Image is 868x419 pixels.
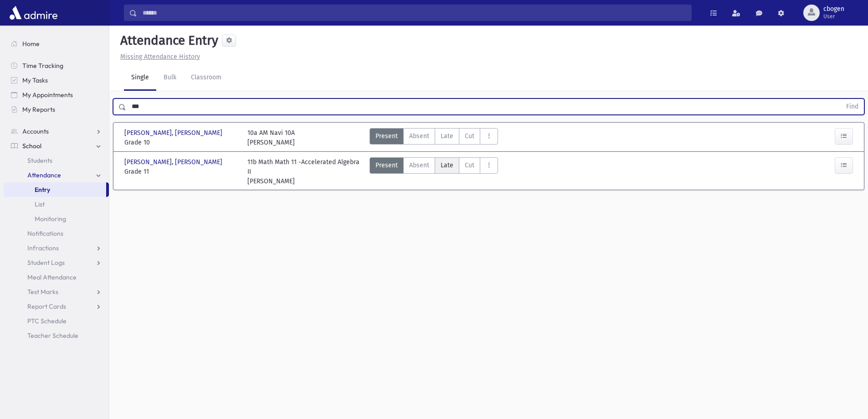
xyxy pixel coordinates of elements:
[4,255,109,270] a: Student Logs
[841,99,864,114] button: Find
[124,65,156,91] a: Single
[27,156,52,165] span: Students
[124,167,238,176] span: Grade 11
[22,142,41,150] span: School
[4,241,109,255] a: Infractions
[4,328,109,343] a: Teacher Schedule
[27,302,66,310] span: Report Cards
[4,88,109,102] a: My Appointments
[4,197,109,212] a: List
[35,186,50,194] span: Entry
[441,160,453,170] span: Late
[27,244,59,252] span: Infractions
[7,4,60,22] img: AdmirePro
[35,215,66,223] span: Monitoring
[375,131,398,141] span: Present
[823,13,844,20] span: User
[409,160,429,170] span: Absent
[117,53,200,61] a: Missing Attendance History
[4,314,109,328] a: PTC Schedule
[22,105,55,114] span: My Reports
[27,259,65,267] span: Student Logs
[465,131,474,141] span: Cut
[120,53,200,61] u: Missing Attendance History
[22,40,40,48] span: Home
[4,36,109,51] a: Home
[27,331,78,340] span: Teacher Schedule
[22,62,63,70] span: Time Tracking
[4,102,109,117] a: My Reports
[35,200,45,208] span: List
[4,285,109,299] a: Test Marks
[22,76,48,84] span: My Tasks
[4,168,109,182] a: Attendance
[4,182,106,197] a: Entry
[4,299,109,314] a: Report Cards
[4,153,109,168] a: Students
[4,73,109,88] a: My Tasks
[124,128,224,138] span: [PERSON_NAME], [PERSON_NAME]
[27,288,58,296] span: Test Marks
[184,65,229,91] a: Classroom
[137,5,691,21] input: Search
[117,33,218,48] h5: Attendance Entry
[156,65,184,91] a: Bulk
[247,128,295,147] div: 10a AM Navi 10A [PERSON_NAME]
[370,128,498,147] div: AttTypes
[27,317,67,325] span: PTC Schedule
[4,212,109,226] a: Monitoring
[27,273,77,281] span: Meal Attendance
[409,131,429,141] span: Absent
[22,127,49,135] span: Accounts
[124,157,224,167] span: [PERSON_NAME], [PERSON_NAME]
[27,171,61,179] span: Attendance
[375,160,398,170] span: Present
[823,5,844,13] span: cbogen
[465,160,474,170] span: Cut
[441,131,453,141] span: Late
[124,138,238,147] span: Grade 10
[4,139,109,153] a: School
[4,58,109,73] a: Time Tracking
[370,157,498,186] div: AttTypes
[27,229,63,238] span: Notifications
[22,91,73,99] span: My Appointments
[4,124,109,139] a: Accounts
[4,270,109,285] a: Meal Attendance
[4,226,109,241] a: Notifications
[247,157,361,186] div: 11b Math Math 11 -Accelerated Algebra II [PERSON_NAME]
